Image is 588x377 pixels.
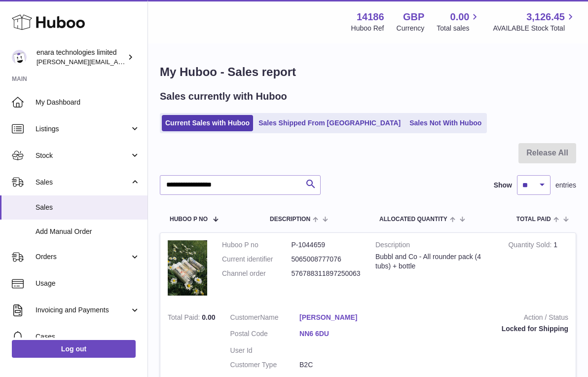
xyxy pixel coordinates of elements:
dd: 576788311897250063 [292,269,361,278]
a: NN6 6DU [299,329,369,339]
span: Orders [36,252,130,262]
span: 0.00 [202,313,215,321]
div: Huboo Ref [351,24,384,33]
span: [PERSON_NAME][EMAIL_ADDRESS][DOMAIN_NAME] [37,58,198,66]
div: Bubbl and Co - All rounder pack (4 tubs) + bottle [375,252,493,271]
span: Invoicing and Payments [36,305,130,315]
strong: GBP [403,10,424,24]
span: 0.00 [450,10,470,24]
a: Log out [12,340,136,358]
strong: Description [375,240,493,252]
a: Sales Not With Huboo [406,115,485,131]
span: Usage [36,279,140,288]
dt: Name [230,313,300,325]
strong: Action / Status [384,313,568,325]
span: Total paid [516,216,551,223]
a: [PERSON_NAME] [299,313,369,322]
span: Sales [36,178,130,187]
a: 0.00 Total sales [437,10,480,33]
strong: 14186 [357,10,384,24]
span: My Dashboard [36,98,140,107]
span: entries [555,181,576,190]
dd: B2C [299,360,369,370]
span: Sales [36,203,140,212]
dt: Customer Type [230,360,300,370]
span: ALLOCATED Quantity [379,216,447,223]
span: 3,126.45 [526,10,565,24]
span: Listings [36,124,130,134]
div: Currency [397,24,425,33]
div: enara technologies limited [37,48,125,67]
h2: Sales currently with Huboo [160,90,287,103]
dd: 5065008777076 [292,255,361,264]
img: Dee@enara.co [12,50,27,65]
a: Current Sales with Huboo [162,115,253,131]
span: Stock [36,151,130,160]
span: Total sales [437,24,480,33]
label: Show [494,181,512,190]
span: Description [270,216,310,223]
h1: My Huboo - Sales report [160,64,576,80]
td: 1 [501,233,576,305]
span: Add Manual Order [36,227,140,236]
a: Sales Shipped From [GEOGRAPHIC_DATA] [255,115,404,131]
span: Huboo P no [170,216,208,223]
a: 3,126.45 AVAILABLE Stock Total [493,10,576,33]
dt: Postal Code [230,329,300,341]
dt: Current identifier [222,255,292,264]
strong: Total Paid [168,313,202,324]
span: Cases [36,332,140,341]
div: Locked for Shipping [384,324,568,334]
dd: P-1044659 [292,240,361,250]
strong: Quantity Sold [508,241,553,251]
dt: Channel order [222,269,292,278]
span: Customer [230,313,260,321]
span: AVAILABLE Stock Total [493,24,576,33]
dt: User Id [230,346,300,355]
dt: Huboo P no [222,240,292,250]
img: 1747331056.jpg [168,240,207,296]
